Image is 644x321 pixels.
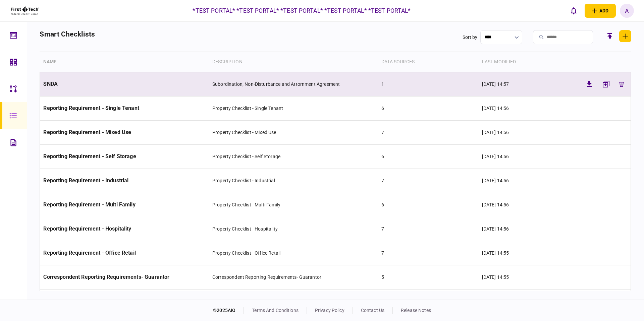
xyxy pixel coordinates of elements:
[479,72,582,96] td: [DATE] 14:57
[479,169,582,193] td: [DATE] 14:56
[479,120,582,144] td: [DATE] 14:56
[378,52,478,72] th: data sources
[209,217,378,241] td: Property Checklist - Hospitality
[209,144,378,169] td: Property Checklist - Self Storage
[43,153,136,159] span: Reporting Requirement - Self Storage
[43,201,135,208] span: Reporting Requirement - Multi Family
[209,289,378,313] td: Correspondent Reporting Requirement - Borrower
[479,144,582,169] td: [DATE] 14:56
[479,52,582,72] th: last modified
[40,30,95,52] h2: smart checklists
[378,96,478,120] td: 6
[378,241,478,265] td: 7
[43,129,131,135] span: Reporting Requirement - Mixed Use
[43,105,139,111] span: Reporting Requirement - Single Tenant
[43,274,169,280] span: Correspondent Reporting Requirements- Guarantor
[378,193,478,217] td: 6
[209,241,378,265] td: Property Checklist - Office Retail
[10,2,40,19] img: client company logo
[209,193,378,217] td: Property Checklist - Multi Family
[209,120,378,144] td: Property Checklist - Mixed Use
[43,226,131,232] span: Reporting Requirement - Hospitality
[209,52,378,72] th: Description
[193,6,411,15] div: *TEST PORTAL* *TEST PORTAL* *TEST PORTAL* *TEST PORTAL* *TEST PORTAL*
[378,265,478,289] td: 5
[479,96,582,120] td: [DATE] 14:56
[40,52,209,72] th: Name
[209,169,378,193] td: Property Checklist - Industrial
[479,265,582,289] td: [DATE] 14:55
[401,308,431,313] a: release notes
[378,169,478,193] td: 7
[378,120,478,144] td: 7
[463,34,478,41] div: Sort by
[43,177,128,184] span: Reporting Requirement - Industrial
[479,193,582,217] td: [DATE] 14:56
[378,144,478,169] td: 6
[378,217,478,241] td: 7
[315,308,344,313] a: privacy policy
[585,4,616,18] button: open adding identity options
[361,308,384,313] a: contact us
[209,265,378,289] td: Correspondent Reporting Requirements- Guarantor
[252,308,299,313] a: terms and conditions
[213,307,244,314] div: © 2025 AIO
[378,72,478,96] td: 1
[209,72,378,96] td: Subordination, Non-Disturbance and Attornment Agreement
[43,81,58,87] span: SNDA
[479,241,582,265] td: [DATE] 14:55
[43,250,136,256] span: Reporting Requirement - Office Retail
[479,217,582,241] td: [DATE] 14:56
[209,96,378,120] td: Property Checklist - Single Tenant
[620,4,634,18] button: A
[567,4,581,18] button: open notifications list
[378,289,478,313] td: 6
[479,289,582,313] td: [DATE] 14:55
